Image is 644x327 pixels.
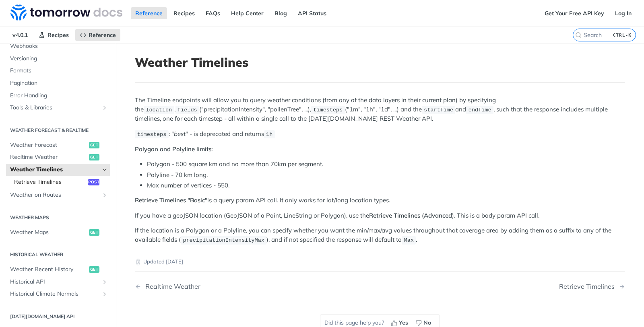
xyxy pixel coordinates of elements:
[6,164,110,176] a: Weather TimelinesHide subpages for Weather Timelines
[559,283,619,290] div: Retrieve Timelines
[10,176,110,188] a: Retrieve Timelinespost
[135,226,625,245] p: If the location is a Polygon or a Polyline, you can specify whether you want the min/max/avg valu...
[6,313,110,320] h2: [DATE][DOMAIN_NAME] API
[89,31,116,39] span: Reference
[6,102,110,114] a: Tools & LibrariesShow subpages for Tools & Libraries
[369,212,452,219] strong: Retrieve Timelines (Advanced
[10,92,108,100] span: Error Handling
[469,107,491,113] span: endTime
[10,104,99,112] span: Tools & Libraries
[399,319,408,327] span: Yes
[540,7,609,19] a: Get Your Free API Key
[6,90,110,102] a: Error Handling
[101,291,108,297] button: Show subpages for Historical Climate Normals
[6,151,110,163] a: Realtime Weatherget
[8,29,32,41] span: v4.0.1
[6,139,110,151] a: Weather Forecastget
[6,77,110,89] a: Pagination
[101,105,108,111] button: Show subpages for Tools & Libraries
[101,279,108,285] button: Show subpages for Historical API
[135,275,625,298] nav: Pagination Controls
[6,189,110,201] a: Weather on RoutesShow subpages for Weather on Routes
[423,319,431,327] span: No
[266,132,272,138] span: 1h
[178,107,197,113] span: fields
[10,166,99,174] span: Weather Timelines
[6,127,110,134] h2: Weather Forecast & realtime
[135,96,625,123] p: The Timeline endpoints will allow you to query weather conditions (from any of the data layers in...
[135,258,625,266] p: Updated [DATE]
[10,290,99,298] span: Historical Climate Normals
[10,55,108,63] span: Versioning
[6,251,110,258] h2: Historical Weather
[75,29,120,41] a: Reference
[135,283,345,290] a: Previous Page: Realtime Weather
[6,226,110,239] a: Weather Mapsget
[6,288,110,300] a: Historical Climate NormalsShow subpages for Historical Climate Normals
[611,31,634,39] kbd: CTRL-K
[404,237,414,243] span: Max
[10,67,108,75] span: Formats
[10,228,87,237] span: Weather Maps
[6,276,110,288] a: Historical APIShow subpages for Historical API
[6,40,110,52] a: Webhooks
[10,141,87,149] span: Weather Forecast
[293,7,331,19] a: API Status
[611,7,636,19] a: Log In
[6,214,110,221] h2: Weather Maps
[147,171,625,180] li: Polyline - 70 km long.
[6,263,110,276] a: Weather Recent Historyget
[227,7,268,19] a: Help Center
[131,7,167,19] a: Reference
[135,145,213,153] strong: Polygon and Polyline limits:
[270,7,291,19] a: Blog
[10,4,122,21] img: Tomorrow.io Weather API Docs
[559,283,625,290] a: Next Page: Retrieve Timelines
[141,283,200,290] div: Realtime Weather
[147,160,625,169] li: Polygon - 500 square km and no more than 70km per segment.
[147,181,625,190] li: Max number of vertices - 550.
[47,31,69,39] span: Recipes
[135,55,625,70] h1: Weather Timelines
[88,179,99,185] span: post
[6,65,110,77] a: Formats
[34,29,73,41] a: Recipes
[89,266,99,273] span: get
[135,211,625,220] p: If you have a geoJSON location (GeoJSON of a Point, LineString or Polygon), use the ). This is a ...
[10,265,87,274] span: Weather Recent History
[135,196,625,205] p: is a query param API call. It only works for lat/long location types.
[10,79,108,87] span: Pagination
[10,278,99,286] span: Historical API
[313,107,343,113] span: timesteps
[201,7,225,19] a: FAQs
[135,130,625,139] p: : " " - is deprecated and returns
[10,42,108,50] span: Webhooks
[89,229,99,236] span: get
[101,192,108,198] button: Show subpages for Weather on Routes
[14,178,86,186] span: Retrieve Timelines
[135,196,207,204] strong: Retrieve Timelines "Basic"
[174,130,186,138] em: best
[424,107,453,113] span: startTime
[575,32,582,38] svg: Search
[10,153,87,161] span: Realtime Weather
[6,53,110,65] a: Versioning
[101,167,108,173] button: Hide subpages for Weather Timelines
[10,191,99,199] span: Weather on Routes
[89,154,99,160] span: get
[183,237,264,243] span: precipitationIntensityMax
[146,107,172,113] span: location
[169,7,199,19] a: Recipes
[137,132,166,138] span: timesteps
[89,142,99,148] span: get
